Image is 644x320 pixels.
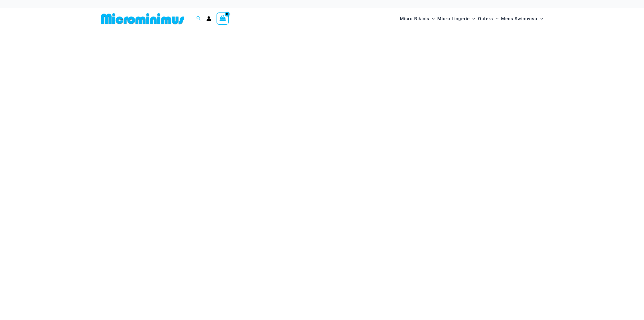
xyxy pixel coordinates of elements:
a: OutersMenu ToggleMenu Toggle [477,11,500,27]
span: Micro Lingerie [437,12,470,25]
a: Mens SwimwearMenu ToggleMenu Toggle [500,11,544,27]
span: Micro Bikinis [400,12,429,25]
a: Search icon link [196,15,201,22]
a: View Shopping Cart, empty [217,12,229,25]
span: Menu Toggle [538,12,543,25]
span: Menu Toggle [493,12,498,25]
a: Micro BikinisMenu ToggleMenu Toggle [399,11,436,27]
nav: Site Navigation [398,10,545,28]
a: Micro LingerieMenu ToggleMenu Toggle [436,11,476,27]
img: MM SHOP LOGO FLAT [99,13,186,25]
span: Outers [478,12,493,25]
span: Menu Toggle [429,12,435,25]
span: Menu Toggle [470,12,475,25]
span: Mens Swimwear [501,12,538,25]
a: Account icon link [206,16,211,21]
